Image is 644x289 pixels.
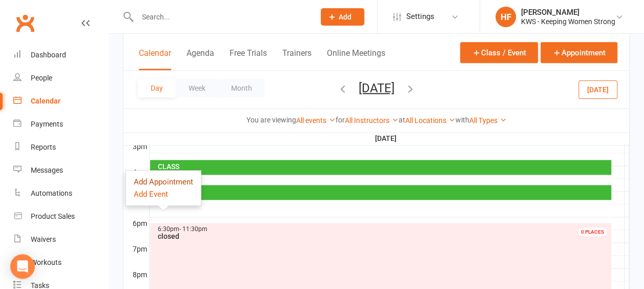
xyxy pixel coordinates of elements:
[31,97,60,105] div: Calendar
[578,228,607,236] div: 0 PLACES
[246,116,296,124] strong: You are viewing
[327,48,385,70] button: Online Meetings
[469,116,507,125] a: All Types
[495,7,516,27] div: HF
[134,176,193,188] button: Add Appointment
[345,116,399,125] a: All Instructors
[282,48,311,70] button: Trainers
[31,74,52,82] div: People
[13,90,108,113] a: Calendar
[13,113,108,136] a: Payments
[186,48,214,70] button: Agenda
[460,42,538,63] button: Class / Event
[31,51,66,59] div: Dashboard
[521,17,615,26] div: KWS - Keeping Women Strong
[578,80,617,98] button: [DATE]
[123,268,149,281] th: 8pm
[218,79,265,97] button: Month
[138,79,176,97] button: Day
[179,225,207,233] span: - 11:30pm
[13,228,108,251] a: Waivers
[123,191,149,204] th: 5pm
[405,116,455,125] a: All Locations
[230,48,267,70] button: Free Trials
[336,116,345,124] strong: for
[149,132,625,145] th: [DATE]
[406,5,434,28] span: Settings
[13,136,108,159] a: Reports
[134,10,307,24] input: Search...
[10,254,35,279] div: Open Intercom Messenger
[176,79,218,97] button: Week
[13,44,108,67] a: Dashboard
[123,140,149,153] th: 3pm
[157,188,609,195] div: CLASS
[12,10,38,36] a: Clubworx
[321,8,364,26] button: Add
[31,258,61,266] div: Workouts
[31,143,56,151] div: Reports
[339,13,351,21] span: Add
[13,251,108,274] a: Workouts
[31,120,63,128] div: Payments
[541,42,617,63] button: Appointment
[134,188,168,200] button: Add Event
[296,116,336,125] a: All events
[139,48,171,70] button: Calendar
[31,235,56,243] div: Waivers
[399,116,405,124] strong: at
[157,226,609,233] div: 6:30pm
[13,205,108,228] a: Product Sales
[13,67,108,90] a: People
[123,166,149,178] th: 4pm
[157,163,609,170] div: CLASS
[123,217,149,230] th: 6pm
[31,166,63,174] div: Messages
[31,212,75,220] div: Product Sales
[31,189,72,197] div: Automations
[455,116,469,124] strong: with
[13,159,108,182] a: Messages
[158,232,179,240] span: closed
[13,182,108,205] a: Automations
[521,8,615,17] div: [PERSON_NAME]
[123,242,149,255] th: 7pm
[359,80,394,95] button: [DATE]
